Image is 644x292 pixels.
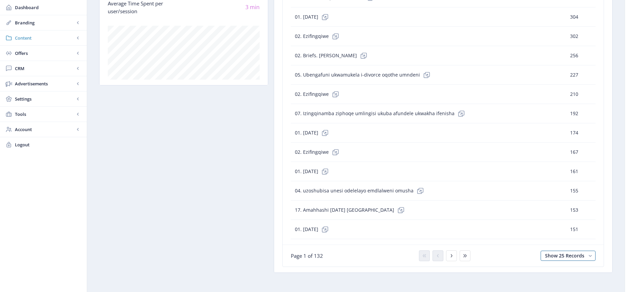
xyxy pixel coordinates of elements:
[295,129,318,137] span: 01. [DATE]
[545,252,584,259] span: Show 25 Records
[15,50,75,57] span: Offers
[295,90,329,98] span: 02. Ezifingqiwe
[570,129,578,137] span: 174
[295,187,414,195] span: 04. uzoshubisa unesi odelelayo emdlalweni omusha
[570,71,578,79] span: 227
[295,167,318,175] span: 01. [DATE]
[184,3,260,11] div: 3 min
[570,206,578,214] span: 153
[295,225,318,233] span: 01. [DATE]
[570,32,578,40] span: 302
[15,126,75,133] span: Account
[295,51,357,60] span: 02. Briefs. [PERSON_NAME]
[15,35,75,41] span: Content
[295,71,420,79] span: 05. Ubengafuni ukwamukela i-divorce oqothe umndeni
[541,251,596,261] button: Show 25 Records
[295,109,455,118] span: 07. Izingqinamba ziphoqe umlingisi ukuba afundele ukwakha ifenisha
[570,187,578,195] span: 155
[15,65,75,72] span: CRM
[295,32,329,40] span: 02. Ezifingqiwe
[15,4,81,11] span: Dashboard
[15,111,75,118] span: Tools
[570,225,578,233] span: 151
[15,80,75,87] span: Advertisements
[570,109,578,118] span: 192
[295,148,329,156] span: 02. Ezifingqiwe
[570,90,578,98] span: 210
[295,13,318,21] span: 01. [DATE]
[15,141,81,148] span: Logout
[15,19,75,26] span: Branding
[570,51,578,60] span: 256
[570,167,578,175] span: 161
[570,148,578,156] span: 167
[570,13,578,21] span: 304
[295,206,394,214] span: 17. Amahhashi [DATE] [GEOGRAPHIC_DATA]
[291,252,323,259] span: Page 1 of 132
[15,96,75,102] span: Settings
